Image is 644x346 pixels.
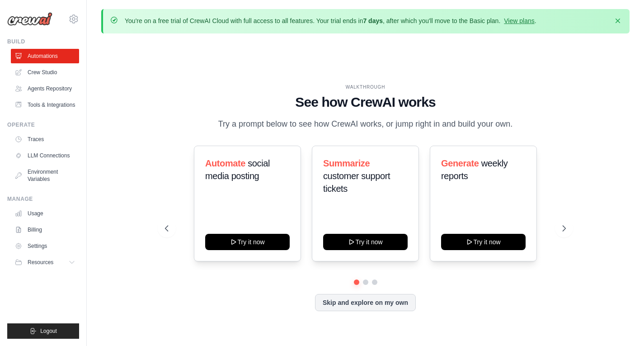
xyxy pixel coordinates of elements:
span: Generate [441,158,479,168]
button: Skip and explore on my own [315,294,416,311]
a: Agents Repository [11,81,79,96]
h1: See how CrewAI works [165,94,566,110]
span: customer support tickets [323,171,390,194]
a: Environment Variables [11,165,79,186]
div: Build [7,38,79,45]
button: Resources [11,255,79,270]
p: Try a prompt below to see how CrewAI works, or jump right in and build your own. [214,118,517,131]
a: Tools & Integrations [11,98,79,112]
img: Logo [7,12,52,26]
a: Usage [11,206,79,221]
span: Summarize [323,158,370,168]
button: Logout [7,323,79,339]
span: Resources [28,259,53,266]
a: Settings [11,239,79,253]
span: social media posting [205,158,270,181]
div: Operate [7,121,79,128]
button: Try it now [441,234,526,250]
a: LLM Connections [11,148,79,163]
span: weekly reports [441,158,508,181]
p: You're on a free trial of CrewAI Cloud with full access to all features. Your trial ends in , aft... [125,16,536,25]
button: Try it now [205,234,290,250]
strong: 7 days [363,17,383,24]
div: Manage [7,195,79,203]
span: Automate [205,158,245,168]
span: Logout [40,327,57,335]
a: Traces [11,132,79,147]
button: Try it now [323,234,408,250]
a: Billing [11,223,79,237]
div: WALKTHROUGH [165,84,566,90]
a: Crew Studio [11,65,79,80]
a: Automations [11,49,79,63]
a: View plans [504,17,534,24]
